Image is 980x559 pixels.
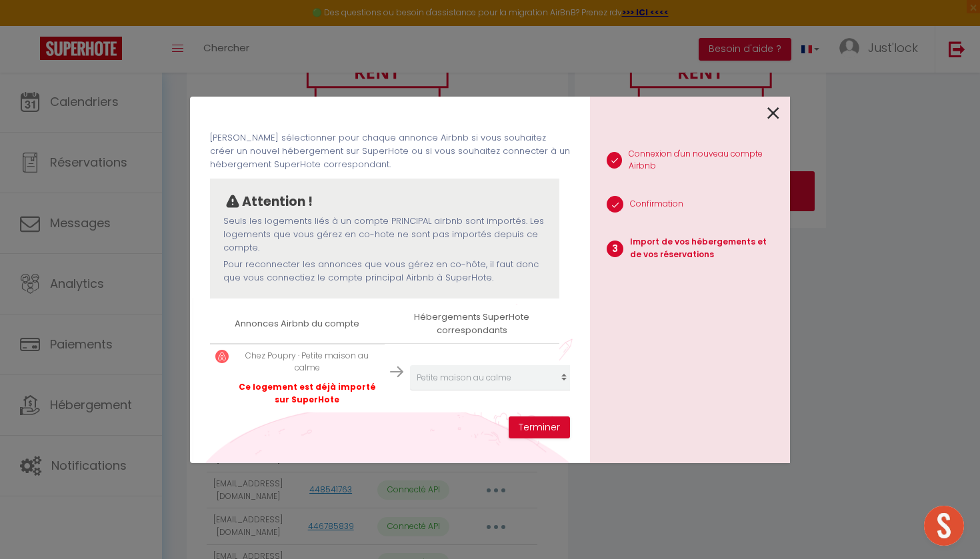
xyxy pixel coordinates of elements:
p: Seuls les logements liés à un compte PRINCIPAL airbnb sont importés. Les logements que vous gérez... [223,215,546,255]
th: Hébergements SuperHote correspondants [385,305,559,343]
p: Import de vos hébergements et de vos réservations [630,236,779,261]
p: [PERSON_NAME] sélectionner pour chaque annonce Airbnb si vous souhaitez créer un nouvel hébergeme... [210,131,570,172]
span: 3 [607,241,623,257]
p: Pour reconnecter les annonces que vous gérez en co-hôte, il faut donc que vous connectiez le comp... [223,258,546,285]
p: Chez Poupry · Petite maison au calme [235,350,379,375]
button: Terminer [509,416,570,439]
div: Ouvrir le chat [924,506,964,546]
p: Confirmation [630,198,683,211]
p: Ce logement est déjà importé sur SuperHote [235,381,379,406]
p: Connexion d'un nouveau compte Airbnb [629,148,779,173]
th: Annonces Airbnb du compte [210,305,385,343]
p: Attention ! [242,192,313,212]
